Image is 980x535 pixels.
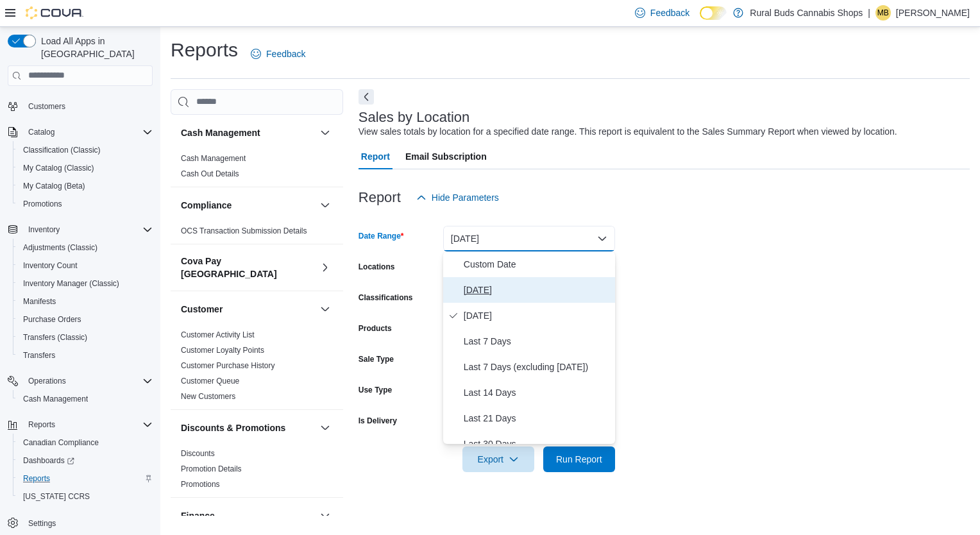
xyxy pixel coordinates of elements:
span: Reports [23,473,50,484]
span: Customers [23,98,153,114]
button: Inventory [23,222,65,237]
button: Settings [3,513,158,532]
label: Use Type [359,385,392,395]
span: Reports [23,417,153,432]
span: Promotions [181,479,220,489]
a: Feedback [246,41,310,67]
a: My Catalog (Beta) [18,178,90,194]
button: Finance [181,509,315,522]
span: Settings [23,514,153,531]
a: Settings [23,516,61,531]
button: Discounts & Promotions [181,421,315,434]
span: Inventory Manager (Classic) [23,278,119,289]
button: Finance [317,508,333,523]
span: Manifests [23,296,56,307]
button: Adjustments (Classic) [13,239,158,257]
a: My Catalog (Classic) [18,160,99,176]
p: | [868,5,870,21]
button: My Catalog (Beta) [13,177,158,195]
a: Dashboards [18,453,80,468]
span: OCS Transaction Submission Details [181,226,307,236]
button: Compliance [317,198,333,213]
span: Purchase Orders [23,314,81,325]
a: Customer Purchase History [181,361,275,370]
div: Select listbox [443,251,615,444]
span: Custom Date [464,257,610,272]
button: Inventory Count [13,257,158,275]
span: Transfers (Classic) [23,332,87,343]
img: Cova [26,6,83,19]
span: Dashboards [18,453,153,468]
span: Transfers [23,350,55,361]
h3: Sales by Location [359,110,470,125]
span: Inventory Manager (Classic) [18,276,153,291]
span: Customers [28,101,65,112]
button: Cova Pay [GEOGRAPHIC_DATA] [181,255,315,280]
span: Last 14 Days [464,385,610,400]
a: Manifests [18,294,61,309]
span: New Customers [181,391,235,402]
span: Reports [18,471,153,486]
span: Customer Loyalty Points [181,345,264,355]
h3: Finance [181,509,215,522]
h3: Report [359,190,401,205]
a: Discounts [181,449,215,458]
span: Inventory [28,225,60,235]
span: Classification (Classic) [18,142,153,158]
span: Email Subscription [405,144,487,169]
button: Export [462,446,534,472]
button: My Catalog (Classic) [13,159,158,177]
div: View sales totals by location for a specified date range. This report is equivalent to the Sales ... [359,125,897,139]
button: Compliance [181,199,315,212]
span: Classification (Classic) [23,145,101,155]
a: OCS Transaction Submission Details [181,226,307,235]
span: Settings [28,518,56,529]
button: Cova Pay [GEOGRAPHIC_DATA] [317,260,333,275]
a: Customers [23,99,71,114]
label: Date Range [359,231,404,241]
h3: Customer [181,303,223,316]
button: Cash Management [13,390,158,408]
a: Canadian Compliance [18,435,104,450]
label: Products [359,323,392,334]
button: Reports [13,470,158,488]
span: Cash Out Details [181,169,239,179]
span: My Catalog (Beta) [18,178,153,194]
span: Discounts [181,448,215,459]
span: Run Report [556,453,602,466]
button: Purchase Orders [13,310,158,328]
button: Discounts & Promotions [317,420,333,436]
button: Operations [3,372,158,390]
span: Last 21 Days [464,411,610,426]
span: Dark Mode [700,20,700,21]
span: Promotion Details [181,464,242,474]
div: Customer [171,327,343,409]
button: Customer [181,303,315,316]
label: Is Delivery [359,416,397,426]
h3: Cash Management [181,126,260,139]
span: Feedback [266,47,305,60]
span: [US_STATE] CCRS [23,491,90,502]
span: Feedback [650,6,689,19]
span: Reports [28,420,55,430]
button: Reports [3,416,158,434]
button: [DATE] [443,226,615,251]
button: Inventory [3,221,158,239]
button: Catalog [23,124,60,140]
span: Last 7 Days [464,334,610,349]
span: Washington CCRS [18,489,153,504]
div: Michelle Brusse [875,5,891,21]
span: Export [470,446,527,472]
span: Adjustments (Classic) [18,240,153,255]
h1: Reports [171,37,238,63]
button: Promotions [13,195,158,213]
button: Customers [3,97,158,115]
button: [US_STATE] CCRS [13,488,158,505]
a: Adjustments (Classic) [18,240,103,255]
span: My Catalog (Classic) [23,163,94,173]
span: Report [361,144,390,169]
span: Canadian Compliance [23,437,99,448]
a: Promotions [18,196,67,212]
button: Catalog [3,123,158,141]
button: Classification (Classic) [13,141,158,159]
